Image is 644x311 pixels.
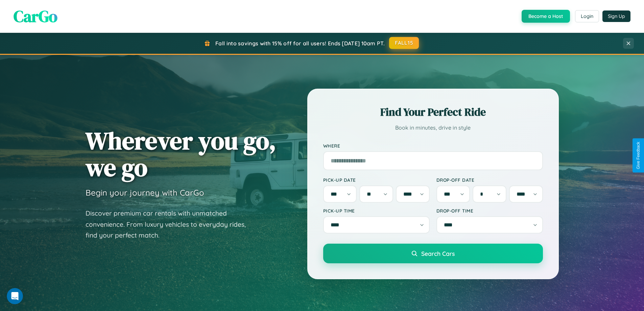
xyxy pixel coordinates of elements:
label: Drop-off Date [436,177,543,183]
div: Give Feedback [636,142,641,169]
label: Pick-up Date [323,177,430,183]
button: Login [575,10,599,22]
h2: Find Your Perfect Ride [323,105,543,119]
button: Sign Up [602,10,630,22]
p: Book in minutes, drive in style [323,123,543,133]
span: Fall into savings with 15% off for all users! Ends [DATE] 10am PT. [215,40,385,47]
button: FALL15 [389,37,419,49]
span: Search Cars [421,250,455,257]
span: CarGo [14,5,57,27]
h1: Wherever you go, we go [86,127,276,181]
h3: Begin your journey with CarGo [86,187,204,198]
p: Discover premium car rentals with unmatched convenience. From luxury vehicles to everyday rides, ... [86,208,255,241]
button: Search Cars [323,244,543,263]
label: Pick-up Time [323,208,430,214]
label: Drop-off Time [436,208,543,214]
label: Where [323,143,543,149]
iframe: Intercom live chat [7,288,23,304]
button: Become a Host [522,10,570,23]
